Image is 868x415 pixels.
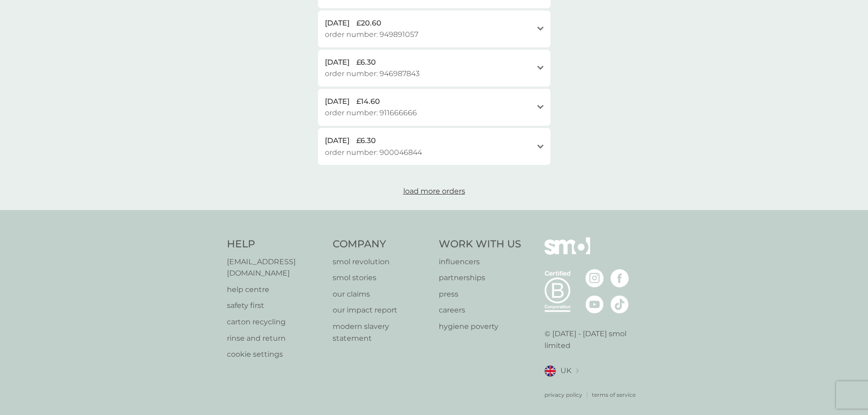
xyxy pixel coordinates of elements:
[325,29,418,41] span: order number: 949891057
[227,284,324,296] a: help centre
[439,272,521,284] a: partnerships
[227,333,324,344] a: rinse and return
[439,237,521,251] h4: Work With Us
[325,147,422,159] span: order number: 900046844
[356,17,381,29] span: £20.60
[325,135,349,147] span: [DATE]
[403,187,465,195] span: load more orders
[227,316,324,328] a: carton recycling
[586,295,604,313] img: visit the smol Youtube page
[356,56,376,68] span: £6.30
[366,185,503,197] button: load more orders
[333,304,430,316] a: our impact report
[325,56,349,68] span: [DATE]
[227,237,324,251] h4: Help
[227,348,324,360] a: cookie settings
[439,321,521,333] a: hygiene poverty
[325,68,420,80] span: order number: 946987843
[544,328,642,351] p: © [DATE] - [DATE] smol limited
[333,321,430,344] a: modern slavery statement
[439,288,521,300] a: press
[439,304,521,316] a: careers
[333,288,430,300] a: our claims
[333,272,430,284] a: smol stories
[325,17,349,29] span: [DATE]
[227,300,324,312] a: safety first
[333,256,430,268] a: smol revolution
[544,365,556,377] img: UK flag
[544,237,590,268] img: smol
[611,295,629,313] img: visit the smol Tiktok page
[333,237,430,251] h4: Company
[544,390,582,399] a: privacy policy
[586,269,604,287] img: visit the smol Instagram page
[439,256,521,268] a: influencers
[611,269,629,287] img: visit the smol Facebook page
[356,135,376,147] span: £6.30
[560,365,571,377] span: UK
[325,96,349,108] span: [DATE]
[576,369,579,374] img: select a new location
[592,390,636,399] a: terms of service
[356,96,380,108] span: £14.60
[325,107,417,119] span: order number: 911666666
[227,256,324,279] a: [EMAIL_ADDRESS][DOMAIN_NAME]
